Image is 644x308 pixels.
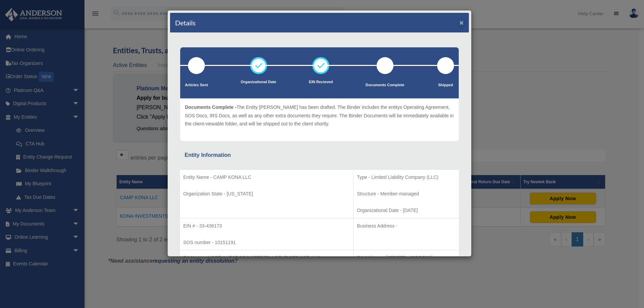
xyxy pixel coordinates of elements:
[185,103,454,128] p: The Entity [PERSON_NAME] has been drafted. The Binder includes the entitys Operating Agreement, S...
[183,173,350,182] p: Entity Name - CAMP KONA LLC
[183,222,350,230] p: EIN # - 33-436173
[309,79,333,86] p: EIN Recieved
[357,206,456,215] p: Organizational Date - [DATE]
[185,104,236,110] span: Documents Complete -
[241,79,276,86] p: Organizational Date
[175,18,196,27] h4: Details
[357,190,456,198] p: Structure - Member-managed
[357,173,456,182] p: Type - Limited Liability Company (LLC)
[185,82,208,89] p: Articles Sent
[437,82,454,89] p: Shipped
[183,190,350,198] p: Organization State - [US_STATE]
[357,254,456,262] p: RA Address - [STREET_ADDRESS]
[365,82,404,89] p: Documents Complete
[183,254,350,262] p: RA Name - NORTHWEST REGISTERED AGENT SERVICE, INC.
[183,238,350,247] p: SOS number - 10151191
[459,19,464,26] button: ×
[357,222,456,230] p: Business Address -
[185,150,454,160] div: Entity Information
